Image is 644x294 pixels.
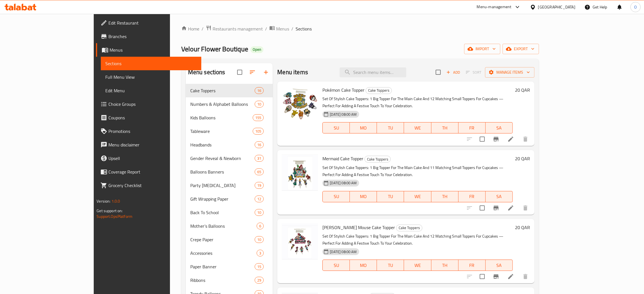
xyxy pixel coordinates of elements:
li: / [291,25,293,32]
button: import [464,44,500,54]
span: SU [325,261,348,269]
span: Numbers & Alphabet Balloons [190,101,255,107]
span: 16 [255,88,263,93]
a: Upsell [96,152,201,165]
span: Menus [276,25,289,32]
input: search [340,67,406,77]
span: Branches [108,33,197,40]
span: Version: [97,198,110,205]
button: FR [459,260,486,271]
span: Ribbons [190,277,255,284]
span: Select to update [476,271,488,282]
a: Edit menu item [507,273,514,280]
div: items [255,141,264,148]
span: [DATE] 08:00 AM [328,180,359,186]
span: Coverage Report [108,168,197,175]
span: Mother’s Balloons [190,223,257,229]
button: WE [404,260,431,271]
div: Balloons Banners [190,168,255,175]
a: Coverage Report [96,165,201,179]
span: TH [434,261,456,269]
span: 12 [255,196,263,202]
button: WE [404,122,431,133]
button: SA [486,122,513,133]
a: Promotions [96,124,201,138]
img: Mermaid Cake Topper [282,155,318,191]
span: Restaurants management [213,25,263,32]
div: Crepe Paper10 [186,233,273,246]
span: Back To School [190,209,255,216]
span: 19 [255,183,263,188]
div: Crepe Paper [190,236,255,243]
span: Add [446,69,461,76]
span: SU [325,192,348,201]
span: Add item [444,68,462,77]
span: 10 [255,102,263,107]
span: FR [461,261,483,269]
img: Minnie Mouse Cake Topper [282,223,318,260]
span: Open [250,47,263,52]
span: Sections [296,25,312,32]
span: 105 [253,129,263,134]
a: Menus [269,25,289,32]
span: Promotions [108,128,197,135]
span: TU [379,192,402,201]
div: items [255,182,264,189]
span: Velour Flower Boutique [181,43,248,55]
span: Select to update [476,202,488,214]
div: Gender Reveal & Newborn31 [186,152,273,165]
span: TH [434,192,456,201]
button: Branch-specific-item [489,132,503,146]
span: TH [434,124,456,132]
button: TU [377,191,404,202]
span: Tableware [190,128,253,135]
span: 6 [257,223,263,229]
span: Paper Banner [190,263,255,270]
button: export [503,44,539,54]
span: WE [406,192,429,201]
button: MO [350,122,377,133]
span: Choice Groups [108,101,197,107]
span: 10 [255,237,263,242]
div: items [255,236,264,243]
a: Edit menu item [507,205,514,211]
li: / [265,25,267,32]
p: Set Of Stylish Cake Toppers: 1 Big Topper For The Main Cake And 11 Matching Small Toppers For Cup... [322,164,512,178]
span: 16 [255,142,263,148]
span: Grocery Checklist [108,182,197,189]
span: Accessories [190,250,257,256]
span: Gift Wrapping Paper [190,196,255,202]
a: Edit menu item [507,136,514,142]
button: Manage items [485,67,534,78]
div: items [255,209,264,216]
div: items [253,114,264,121]
a: Choice Groups [96,97,201,111]
div: Headbands16 [186,138,273,152]
div: Headbands [190,141,255,148]
span: FR [461,192,483,201]
button: SU [322,260,350,271]
a: Restaurants management [206,25,263,32]
span: WE [406,124,429,132]
span: Select all sections [234,66,246,78]
span: export [507,45,534,52]
button: FR [459,191,486,202]
button: Add section [259,65,273,79]
button: delete [519,270,532,283]
h2: Menu sections [188,68,225,76]
button: SU [322,122,350,133]
div: items [255,277,264,284]
span: SA [488,124,510,132]
nav: breadcrumb [181,25,539,32]
a: Coupons [96,111,201,124]
div: items [255,101,264,107]
p: Set Of Stylish Cake Toppers: 1 Big Topper For The Main Cake And 12 Matching Small Toppers For Cup... [322,233,512,247]
span: Select section [432,66,444,78]
span: TU [379,124,402,132]
span: 15 [255,264,263,269]
div: Paper Banner15 [186,260,273,273]
div: Kids Balloons [190,114,253,121]
span: TU [379,261,402,269]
